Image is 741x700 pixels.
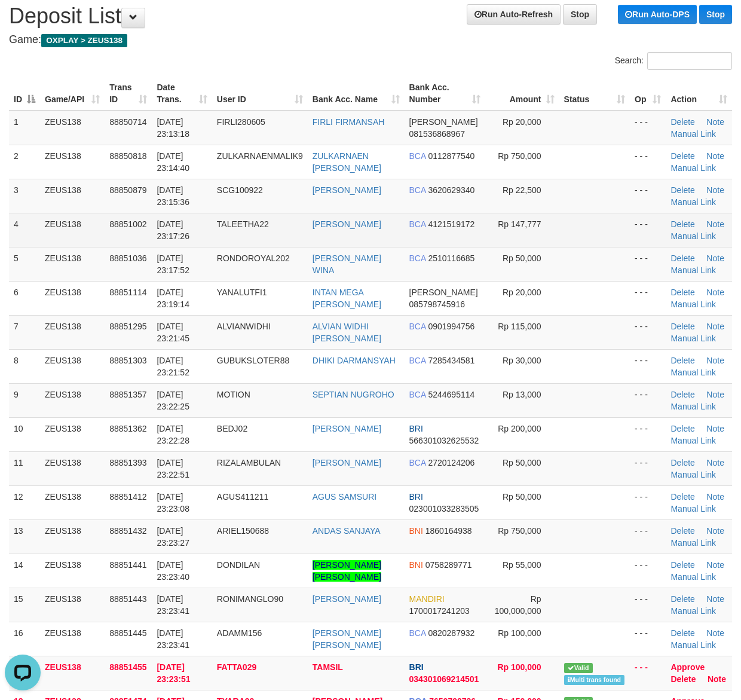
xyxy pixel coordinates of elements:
[40,315,105,349] td: ZEUS138
[109,390,146,399] span: 88851357
[217,356,289,365] span: GUBUKSLOTER88
[152,77,212,111] th: Date Trans.: activate to sort column ascending
[503,560,541,570] span: Rp 55,000
[217,185,263,195] span: SCG100922
[670,492,694,502] a: Delete
[313,356,396,365] a: DHIKI DARMANSYAH
[109,628,146,638] span: 88851445
[157,151,189,173] span: [DATE] 23:14:40
[503,288,541,297] span: Rp 20,000
[409,390,426,399] span: BCA
[409,662,424,672] span: BRI
[706,117,724,127] a: Note
[706,492,724,502] a: Note
[497,662,541,672] span: Rp 100,000
[428,390,474,399] span: Copy 5244695114 to clipboard
[630,145,666,179] td: - - -
[157,322,189,343] span: [DATE] 23:21:45
[485,77,559,111] th: Amount: activate to sort column ascending
[9,485,40,519] td: 12
[670,185,694,195] a: Delete
[9,622,40,656] td: 16
[40,77,105,111] th: Game/API: activate to sort column ascending
[409,129,465,139] span: Copy 081536868967 to clipboard
[313,253,381,275] a: [PERSON_NAME] WINA
[40,281,105,315] td: ZEUS138
[428,219,474,229] span: Copy 4121519172 to clipboard
[40,349,105,383] td: ZEUS138
[503,117,541,127] span: Rp 20,000
[670,640,716,650] a: Manual Link
[670,674,696,684] a: Delete
[217,662,256,672] span: FATTA029
[5,5,41,41] button: Open LiveChat chat widget
[409,299,465,309] span: Copy 085798745916 to clipboard
[157,526,189,548] span: [DATE] 23:23:27
[40,656,105,690] td: ZEUS138
[670,265,716,275] a: Manual Link
[9,554,40,588] td: 14
[157,288,189,309] span: [DATE] 23:19:14
[409,628,426,638] span: BCA
[409,322,426,331] span: BCA
[670,322,694,331] a: Delete
[109,288,146,297] span: 88851114
[670,231,716,241] a: Manual Link
[425,526,472,536] span: Copy 1860164938 to clipboard
[9,247,40,281] td: 5
[40,145,105,179] td: ZEUS138
[706,594,724,604] a: Note
[217,117,265,127] span: FIRLI280605
[109,526,146,536] span: 88851432
[157,492,189,513] span: [DATE] 23:23:08
[706,288,724,297] a: Note
[313,288,381,309] a: INTAN MEGA [PERSON_NAME]
[109,356,146,365] span: 88851303
[157,390,189,411] span: [DATE] 23:22:25
[670,538,716,548] a: Manual Link
[428,253,474,263] span: Copy 2510116685 to clipboard
[313,560,381,582] a: [PERSON_NAME] [PERSON_NAME]
[409,674,479,684] span: Copy 034301069214501 to clipboard
[670,606,716,616] a: Manual Link
[409,253,426,263] span: BCA
[217,526,269,536] span: ARIEL150688
[217,424,247,433] span: BEDJ02
[109,117,146,127] span: 88850714
[9,281,40,315] td: 6
[109,151,146,161] span: 88850818
[217,492,268,502] span: AGUS411211
[313,117,385,127] a: FIRLI FIRMANSAH
[9,383,40,417] td: 9
[313,628,381,650] a: [PERSON_NAME] [PERSON_NAME]
[706,526,724,536] a: Note
[109,560,146,570] span: 88851441
[670,424,694,433] a: Delete
[706,219,724,229] a: Note
[670,288,694,297] a: Delete
[708,674,726,684] a: Note
[699,5,732,24] a: Stop
[670,129,716,139] a: Manual Link
[670,458,694,467] a: Delete
[9,77,40,111] th: ID: activate to sort column descending
[157,253,189,275] span: [DATE] 23:17:52
[670,436,716,445] a: Manual Link
[313,594,381,604] a: [PERSON_NAME]
[428,356,474,365] span: Copy 7285434581 to clipboard
[670,253,694,263] a: Delete
[428,458,474,467] span: Copy 2720124206 to clipboard
[157,424,189,445] span: [DATE] 23:22:28
[105,77,152,111] th: Trans ID: activate to sort column ascending
[9,4,732,28] h1: Deposit List
[409,606,470,616] span: Copy 1700017241203 to clipboard
[670,356,694,365] a: Delete
[409,504,479,513] span: Copy 023001033283505 to clipboard
[615,52,732,70] label: Search:
[670,219,694,229] a: Delete
[409,288,478,297] span: [PERSON_NAME]
[559,77,630,111] th: Status: activate to sort column ascending
[706,151,724,161] a: Note
[109,662,146,672] span: 88851455
[706,628,724,638] a: Note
